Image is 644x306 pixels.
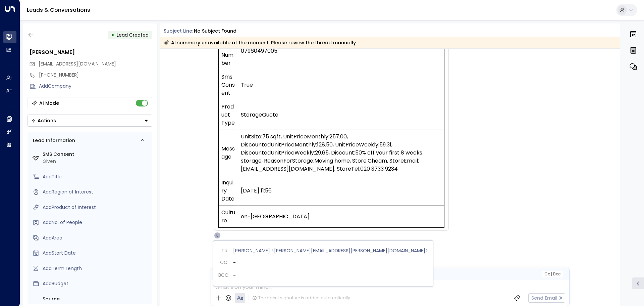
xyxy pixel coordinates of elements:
div: • [111,29,114,41]
div: AI Mode [39,100,59,106]
td: Phone Number [218,32,238,70]
td: 07960497005 [238,32,444,70]
div: Given [43,158,150,165]
div: AI summary unavailable at the moment. Please review the thread manually. [164,39,357,46]
div: - [233,259,428,267]
td: Inquiry Date [218,176,238,206]
span: [EMAIL_ADDRESS][DOMAIN_NAME] [39,60,116,67]
div: AddNo. of People [43,219,150,226]
div: [PHONE_NUMBER] [39,72,152,79]
div: AddTerm Length [43,265,150,272]
div: AddTitle [43,173,150,180]
td: True [238,70,444,100]
td: UnitSize:75 sqft, UnitPriceMonthly:257.00, DiscountedUnitPriceMonthly:128.50, UnitPriceWeekly:59.... [238,130,444,176]
div: Lead Information [31,137,75,144]
td: Sms Consent [218,70,238,100]
div: BCC: [218,272,228,280]
div: Actions [31,118,56,124]
span: Cc Bcc [544,272,560,276]
div: AddCompany [39,83,152,90]
div: AddBudget [43,280,150,287]
div: To: [218,247,228,254]
div: CC: [218,259,228,267]
button: Actions [28,115,152,127]
div: AddProduct of Interest [43,204,150,211]
div: AddRegion of Interest [43,188,150,195]
div: - [233,272,428,280]
td: [DATE] 11:56 [238,176,444,206]
label: SMS Consent [43,151,150,158]
div: AddStart Date [43,250,150,257]
div: [PERSON_NAME] [30,48,152,56]
div: No subject found [194,28,236,35]
span: | [551,272,552,276]
div: L [214,232,221,239]
td: Culture [218,206,238,228]
span: Lead Created [117,32,149,38]
a: Leads & Conversations [27,6,90,14]
td: Message [218,130,238,176]
td: StorageQuote [238,100,444,130]
div: AddArea [43,234,150,242]
label: Source [43,296,150,303]
button: Cc|Bcc [541,271,563,277]
td: Product Type [218,100,238,130]
span: renightingale@yahoo.com [39,60,116,68]
span: Subject Line: [164,28,193,34]
div: Button group with a nested menu [28,115,152,127]
div: The agent signature is added automatically [252,295,350,301]
span: < [PERSON_NAME][EMAIL_ADDRESS][PERSON_NAME][DOMAIN_NAME] > [271,247,428,254]
td: en-[GEOGRAPHIC_DATA] [238,206,444,228]
span: [PERSON_NAME] [233,247,270,254]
